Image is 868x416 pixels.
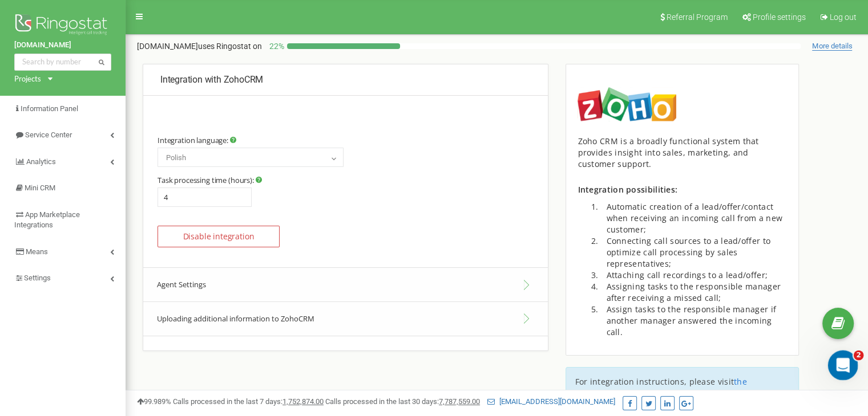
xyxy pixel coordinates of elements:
[606,201,782,235] font: Automatic creation of a lead/offer/contact when receiving an incoming call from a new customer;
[144,397,171,406] font: 99.989%
[158,226,280,247] button: Disable integration
[578,136,758,169] font: Zoho CRM is a broadly functional system that provides insight into sales, marketing, and customer...
[325,397,439,406] font: Calls processed in the last 30 days:
[158,175,254,185] font: Task processing time (hours):
[158,135,228,145] font: Integration language:
[14,54,111,71] input: Search by number
[606,281,781,303] font: Assigning tasks to the responsible manager after receiving a missed call;
[21,104,78,113] font: Information Panel
[606,304,776,337] font: Assign tasks to the responsible manager if another manager answered the incoming call.
[575,376,734,387] font: For integration instructions, please visit
[143,267,548,302] button: Agent Settings
[25,183,55,192] font: Mini CRM
[606,270,768,280] font: Attaching call recordings to a lead/offer;
[26,157,56,166] font: Analytics
[14,11,111,40] img: Ringostat logo
[157,279,206,289] font: Agent Settings
[487,397,615,406] a: [EMAIL_ADDRESS][DOMAIN_NAME]
[158,148,344,167] span: Polish
[828,350,858,381] iframe: Intercom live chat
[160,74,263,85] font: Integration with ZohoCRM
[173,397,282,406] font: Calls processed in the last 7 days:
[157,313,314,324] font: Uploading additional information to ZohoCRM
[143,302,548,336] button: Uploading additional information to ZohoCRM
[830,13,857,22] font: Log out
[137,42,198,51] font: [DOMAIN_NAME]
[667,13,728,22] font: Referral Program
[856,351,861,359] font: 2
[14,74,41,83] font: Projects
[578,184,677,195] font: Integration possibilities:
[753,13,806,22] font: Profile settings
[578,87,676,121] img: image
[166,153,186,162] font: Polish
[269,42,278,51] font: 22
[183,231,254,242] font: Disable integration
[14,40,71,49] font: [DOMAIN_NAME]
[278,42,284,51] font: %
[439,397,480,406] font: 7,787,559.00
[162,150,340,166] span: Polish
[575,376,747,398] a: the knowledge base
[282,397,324,406] font: 1,752,874.00
[14,210,80,230] font: App Marketplace Integrations
[198,42,262,51] font: uses Ringostat on
[26,247,48,256] font: Means
[606,235,770,269] font: Connecting call sources to a lead/offer to optimize call processing by sales representatives;
[499,397,615,406] font: [EMAIL_ADDRESS][DOMAIN_NAME]
[14,40,111,51] a: [DOMAIN_NAME]
[24,274,51,282] font: Settings
[812,42,852,50] font: More details
[25,130,72,139] font: Service Center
